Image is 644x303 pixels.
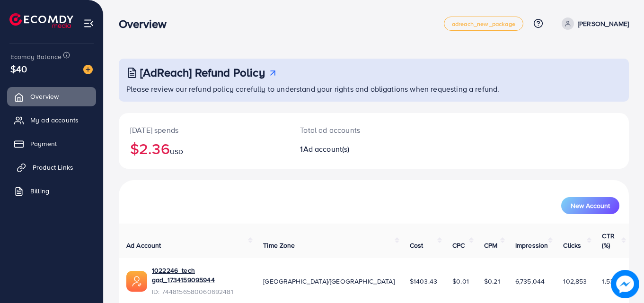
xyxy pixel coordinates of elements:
[126,271,147,292] img: ic-ads-acc.e4c84228.svg
[410,241,423,250] span: Cost
[484,241,497,250] span: CPM
[7,134,96,153] a: Payment
[30,115,79,125] span: My ad accounts
[170,147,183,156] span: USD
[558,17,629,30] a: [PERSON_NAME]
[7,158,96,177] a: Product Links
[7,111,96,130] a: My ad accounts
[300,145,405,154] h2: 1
[130,124,277,136] p: [DATE] spends
[561,197,619,214] button: New Account
[563,241,581,250] span: Clicks
[515,277,545,286] span: 6,735,044
[33,163,73,172] span: Product Links
[263,241,295,250] span: Time Zone
[83,65,93,74] img: image
[7,182,96,200] a: Billing
[515,241,548,250] span: Impression
[611,270,639,298] img: image
[119,17,174,31] h3: Overview
[126,241,161,250] span: Ad Account
[484,277,500,286] span: $0.21
[83,18,94,29] img: menu
[578,18,629,29] p: [PERSON_NAME]
[10,62,27,76] span: $40
[410,277,437,286] span: $1403.43
[130,139,277,157] h2: $2.36
[571,202,610,209] span: New Account
[126,83,623,95] p: Please review our refund policy carefully to understand your rights and obligations when requesti...
[263,277,395,286] span: [GEOGRAPHIC_DATA]/[GEOGRAPHIC_DATA]
[452,21,515,27] span: adreach_new_package
[452,277,469,286] span: $0.01
[152,266,248,285] a: 1022246_tech gad_1734159095944
[30,92,59,101] span: Overview
[452,241,465,250] span: CPC
[563,277,587,286] span: 102,853
[9,13,73,28] img: logo
[303,144,350,154] span: Ad account(s)
[602,277,614,286] span: 1.53
[10,52,62,61] span: Ecomdy Balance
[300,124,405,136] p: Total ad accounts
[444,17,523,31] a: adreach_new_package
[140,66,265,79] h3: [AdReach] Refund Policy
[602,231,614,250] span: CTR (%)
[30,139,57,148] span: Payment
[7,87,96,106] a: Overview
[30,186,49,196] span: Billing
[152,287,248,296] span: ID: 7448156580060692481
